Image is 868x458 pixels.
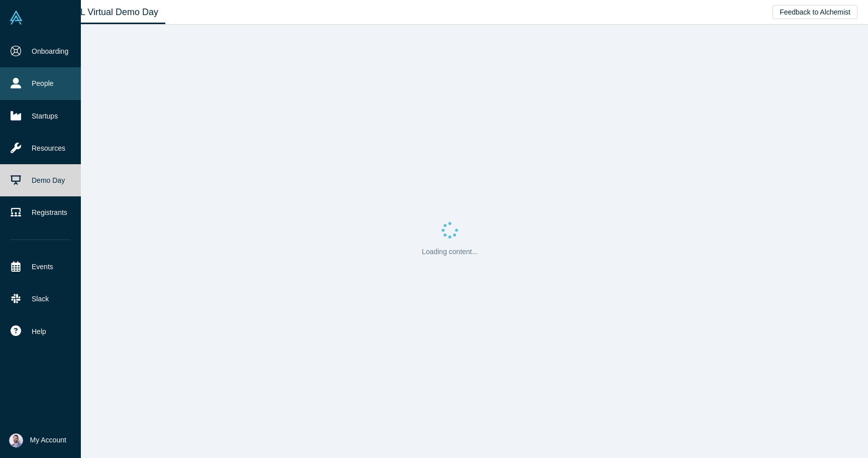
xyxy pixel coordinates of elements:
[9,433,66,447] button: My Account
[30,435,66,445] span: My Account
[42,1,165,24] a: Class XL Virtual Demo Day
[32,326,46,337] span: Help
[773,5,857,19] button: Feedback to Alchemist
[422,247,478,257] p: Loading content...
[9,11,23,25] img: Alchemist Vault Logo
[9,433,23,447] img: Sam Jadali's Account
